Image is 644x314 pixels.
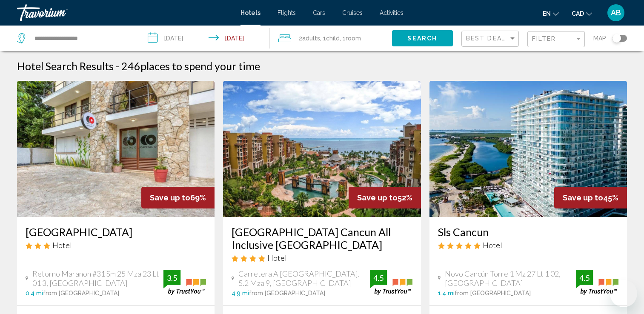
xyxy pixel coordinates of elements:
[392,30,453,46] button: Search
[429,81,627,217] img: Hotel image
[438,240,618,250] div: 5 star Hotel
[483,240,502,250] span: Hotel
[357,193,398,202] span: Save up to
[340,32,361,44] span: , 1
[267,253,287,263] span: Hotel
[17,81,215,217] img: Hotel image
[163,270,206,295] img: trustyou-badge.svg
[116,60,119,72] span: -
[26,290,43,297] span: 0.4 mi
[532,35,556,42] span: Filter
[576,273,593,283] div: 4.5
[163,273,180,283] div: 3.5
[342,9,363,16] a: Cruises
[346,35,361,42] span: Room
[232,290,249,297] span: 4.9 mi
[605,4,627,22] button: User Menu
[572,7,592,20] button: Change currency
[370,273,387,283] div: 4.5
[611,9,621,17] span: AB
[43,290,119,297] span: from [GEOGRAPHIC_DATA]
[26,226,206,238] a: [GEOGRAPHIC_DATA]
[249,290,325,297] span: from [GEOGRAPHIC_DATA]
[232,253,412,263] div: 4 star Hotel
[141,187,215,208] div: 69%
[380,9,404,16] a: Activities
[302,35,320,42] span: Adults
[232,226,412,251] a: [GEOGRAPHIC_DATA] Cancun All Inclusive [GEOGRAPHIC_DATA]
[527,31,585,48] button: Filter
[593,32,606,44] span: Map
[26,240,206,250] div: 3 star Hotel
[270,26,392,51] button: Travelers: 2 adults, 1 child
[150,193,190,202] span: Save up to
[466,35,511,42] span: Best Deals
[278,9,296,16] a: Flights
[370,270,412,295] img: trustyou-badge.svg
[554,187,627,208] div: 45%
[438,290,455,297] span: 1.4 mi
[121,60,260,72] h2: 246
[52,240,72,250] span: Hotel
[32,269,163,288] span: Retorno Maranon #31 Sm 25 Mza 23 Lt 01 3, [GEOGRAPHIC_DATA]
[299,32,320,44] span: 2
[139,26,270,51] button: Check-in date: Oct 4, 2025 Check-out date: Oct 5, 2025
[140,60,260,72] span: places to spend your time
[349,187,421,208] div: 52%
[223,81,421,217] img: Hotel image
[17,4,232,21] a: Travorium
[238,269,370,288] span: Carretera A [GEOGRAPHIC_DATA]. 5.2 Mza 9, [GEOGRAPHIC_DATA]
[606,34,627,42] button: Toggle map
[438,226,618,238] a: Sls Cancun
[407,35,437,42] span: Search
[610,280,637,307] iframe: Кнопка запуска окна обмена сообщениями
[320,32,340,44] span: , 1
[576,270,618,295] img: trustyou-badge.svg
[313,9,325,16] a: Cars
[17,60,114,72] h1: Hotel Search Results
[543,7,559,20] button: Change language
[240,9,260,16] a: Hotels
[466,35,516,43] mat-select: Sort by
[563,193,603,202] span: Save up to
[326,35,340,42] span: Child
[455,290,531,297] span: from [GEOGRAPHIC_DATA]
[445,269,576,288] span: Novo Cancún Torre 1 Mz 27 Lt 1 02, [GEOGRAPHIC_DATA]
[543,10,551,17] span: en
[572,10,584,17] span: CAD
